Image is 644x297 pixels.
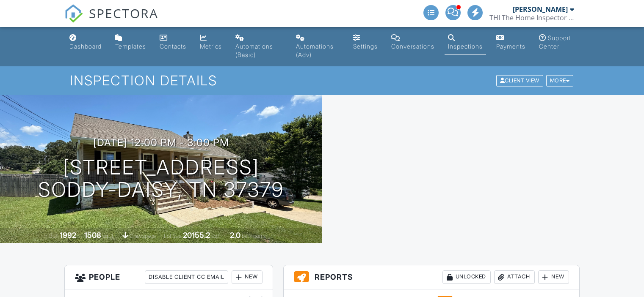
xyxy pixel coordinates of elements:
div: Inspections [448,43,483,50]
div: Support Center [539,34,571,50]
div: Unlocked [442,270,491,284]
div: Metrics [200,43,222,50]
h1: Inspection Details [70,73,574,88]
div: Attach [494,270,535,284]
a: Support Center [536,30,578,54]
span: Lot Size [164,233,182,239]
div: 20155.2 [183,231,210,240]
h3: [DATE] 12:00 pm - 3:00 pm [93,137,229,148]
span: Built [49,233,58,239]
span: sq. ft. [102,233,114,239]
div: 2.0 [230,231,240,240]
div: Templates [115,43,146,50]
span: sq.ft. [211,233,222,239]
h1: [STREET_ADDRESS] Soddy-Daisy, TN 37379 [38,156,284,201]
div: Contacts [160,43,186,50]
a: Settings [350,30,381,54]
a: Conversations [388,30,438,54]
div: New [232,270,263,284]
a: Automations (Basic) [232,30,286,63]
div: Disable Client CC Email [145,270,228,284]
div: Payments [496,43,525,50]
img: The Best Home Inspection Software - Spectora [64,4,83,23]
a: Templates [112,30,149,54]
a: Client View [495,77,545,83]
div: THI The Home Inspector LLC [489,14,574,22]
div: 1508 [84,231,101,240]
a: SPECTORA [64,11,158,29]
a: Automations (Advanced) [293,30,343,63]
div: Dashboard [69,43,102,50]
div: Automations (Basic) [235,43,273,58]
div: Conversations [391,43,434,50]
h3: People [65,265,273,289]
div: 1992 [60,231,76,240]
span: SPECTORA [89,4,158,22]
div: Settings [353,43,378,50]
div: Client View [496,75,543,87]
h3: Reports [284,265,579,289]
a: Inspections [445,30,486,54]
span: bathrooms [242,233,266,239]
a: Metrics [196,30,225,54]
div: New [538,270,569,284]
div: More [546,75,574,87]
a: Dashboard [66,30,105,54]
a: Contacts [156,30,190,54]
a: Payments [493,30,529,54]
span: crawlspace [130,233,156,239]
div: Automations (Adv) [296,43,334,58]
div: [PERSON_NAME] [513,5,568,14]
